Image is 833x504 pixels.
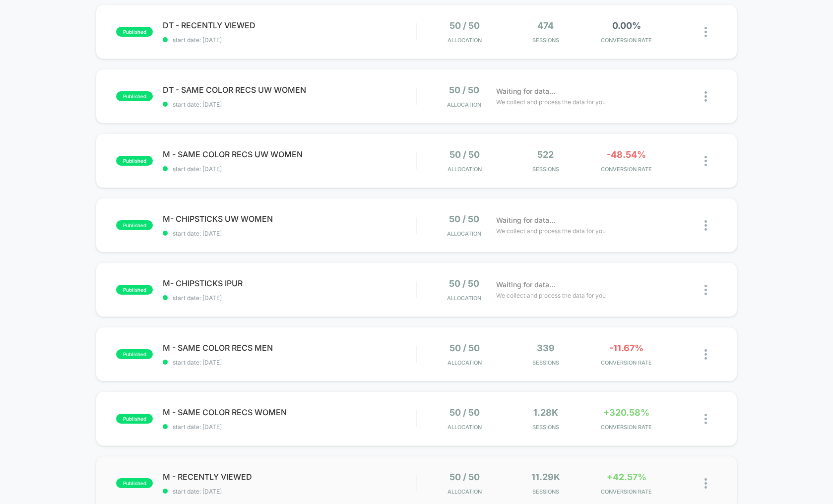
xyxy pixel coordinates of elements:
span: 474 [537,20,554,31]
span: Allocation [448,359,482,366]
span: 50 / 50 [449,149,480,160]
span: M - SAME COLOR RECS WOMEN [163,407,416,417]
span: M- CHIPSTICKS IPUR [163,278,416,288]
span: +42.57% [607,472,646,482]
span: Waiting for data... [496,215,555,226]
span: Sessions [508,166,583,173]
span: Waiting for data... [496,86,555,97]
span: Sessions [508,488,583,495]
img: close [705,27,707,37]
span: Sessions [508,424,583,431]
span: 50 / 50 [449,407,480,418]
span: CONVERSION RATE [588,37,664,44]
span: Allocation [447,295,481,302]
span: 522 [537,149,554,160]
span: 1.28k [533,407,558,418]
span: 50 / 50 [449,20,480,31]
span: +320.58% [603,407,649,418]
span: -11.67% [609,343,643,353]
span: 50 / 50 [449,472,480,482]
span: 339 [537,343,555,353]
span: We collect and process the data for you [496,291,606,300]
span: Allocation [447,230,481,237]
span: -48.54% [607,149,646,160]
span: We collect and process the data for you [496,97,606,107]
span: 50 / 50 [449,343,480,353]
span: 50 / 50 [449,214,479,224]
span: published [116,156,153,166]
span: 0.00% [612,20,641,31]
span: Allocation [448,424,482,431]
span: We collect and process the data for you [496,226,606,236]
img: close [705,414,707,424]
img: close [705,91,707,102]
span: Sessions [508,359,583,366]
span: CONVERSION RATE [588,488,664,495]
span: DT - RECENTLY VIEWED [163,20,416,30]
span: published [116,285,153,295]
span: published [116,414,153,424]
span: 11.29k [531,472,560,482]
span: Allocation [448,166,482,173]
span: M- CHIPSTICKS UW WOMEN [163,214,416,224]
span: published [116,478,153,488]
span: Allocation [448,488,482,495]
span: start date: [DATE] [163,359,416,366]
span: CONVERSION RATE [588,424,664,431]
span: Allocation [448,37,482,44]
span: start date: [DATE] [163,423,416,431]
span: start date: [DATE] [163,36,416,44]
span: M - SAME COLOR RECS MEN [163,343,416,353]
span: M - SAME COLOR RECS UW WOMEN [163,149,416,159]
span: published [116,220,153,230]
span: start date: [DATE] [163,230,416,237]
img: close [705,478,707,489]
span: published [116,349,153,359]
img: close [705,220,707,231]
img: close [705,285,707,295]
span: published [116,91,153,101]
img: close [705,156,707,166]
img: close [705,349,707,360]
span: Allocation [447,101,481,108]
span: 50 / 50 [449,278,479,289]
span: CONVERSION RATE [588,166,664,173]
span: CONVERSION RATE [588,359,664,366]
span: Sessions [508,37,583,44]
span: M - RECENTLY VIEWED [163,472,416,482]
span: start date: [DATE] [163,101,416,108]
span: Waiting for data... [496,279,555,290]
span: published [116,27,153,37]
span: start date: [DATE] [163,488,416,495]
span: DT - SAME COLOR RECS UW WOMEN [163,85,416,95]
span: start date: [DATE] [163,294,416,302]
span: start date: [DATE] [163,165,416,173]
span: 50 / 50 [449,85,479,95]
